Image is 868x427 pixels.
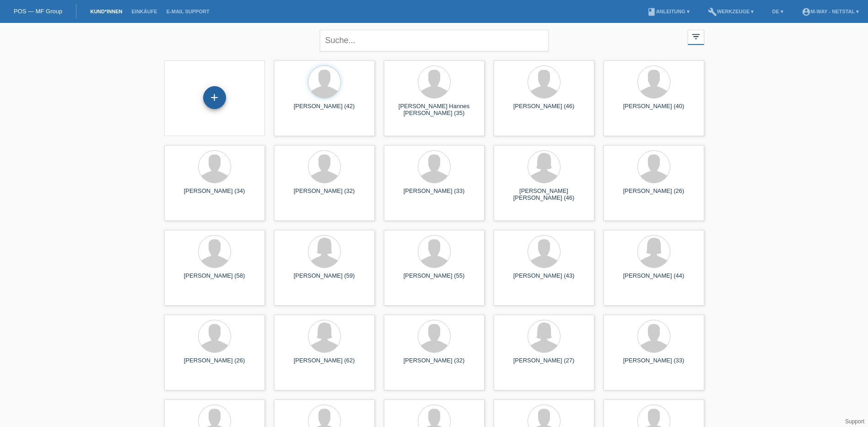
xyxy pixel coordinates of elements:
[391,103,477,117] div: [PERSON_NAME] Hannes [PERSON_NAME] (35)
[501,103,587,117] div: [PERSON_NAME] (46)
[708,7,717,16] i: build
[204,90,226,105] div: Kund*in hinzufügen
[162,9,214,14] a: E-Mail Support
[797,9,863,14] a: account_circlem-way - Netstal ▾
[172,357,258,372] div: [PERSON_NAME] (26)
[845,418,864,425] a: Support
[611,272,697,287] div: [PERSON_NAME] (44)
[281,272,367,287] div: [PERSON_NAME] (59)
[767,9,787,14] a: DE ▾
[642,9,694,14] a: bookAnleitung ▾
[281,357,367,372] div: [PERSON_NAME] (62)
[127,9,162,14] a: Einkäufe
[501,357,587,372] div: [PERSON_NAME] (27)
[501,187,587,202] div: [PERSON_NAME] [PERSON_NAME] (46)
[703,9,759,14] a: buildWerkzeuge ▾
[501,272,587,287] div: [PERSON_NAME] (43)
[611,187,697,202] div: [PERSON_NAME] (26)
[611,103,697,117] div: [PERSON_NAME] (40)
[802,7,811,16] i: account_circle
[691,32,701,42] i: filter_list
[391,357,477,372] div: [PERSON_NAME] (32)
[281,103,367,117] div: [PERSON_NAME] (42)
[611,357,697,372] div: [PERSON_NAME] (33)
[391,187,477,202] div: [PERSON_NAME] (33)
[172,272,258,287] div: [PERSON_NAME] (58)
[320,30,549,51] input: Suche...
[86,9,127,14] a: Kund*innen
[281,187,367,202] div: [PERSON_NAME] (32)
[14,8,62,15] a: POS — MF Group
[647,7,656,16] i: book
[391,272,477,287] div: [PERSON_NAME] (55)
[172,187,258,202] div: [PERSON_NAME] (34)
